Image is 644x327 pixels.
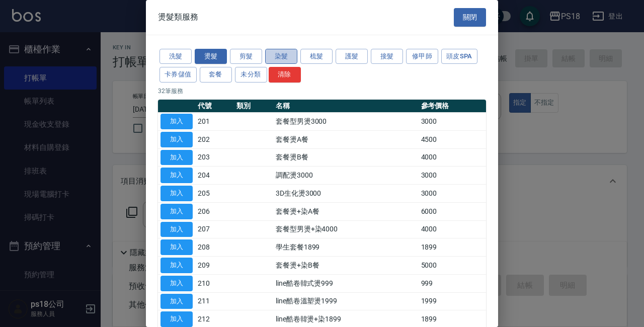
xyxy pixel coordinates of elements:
[273,220,419,238] td: 套餐型男燙+染4000
[195,113,234,131] td: 201
[419,274,486,292] td: 999
[273,257,419,275] td: 套餐燙+染B餐
[273,148,419,167] td: 套餐燙B餐
[158,12,198,22] span: 燙髮類服務
[195,167,234,185] td: 204
[419,202,486,220] td: 6000
[195,49,227,64] button: 燙髮
[160,222,193,237] button: 加入
[160,276,193,291] button: 加入
[419,148,486,167] td: 4000
[160,168,193,183] button: 加入
[195,202,234,220] td: 206
[160,204,193,219] button: 加入
[300,49,333,64] button: 梳髮
[273,113,419,131] td: 套餐型男燙3000
[195,257,234,275] td: 209
[454,8,486,27] button: 關閉
[160,294,193,309] button: 加入
[273,100,419,113] th: 名稱
[195,130,234,148] td: 202
[419,238,486,257] td: 1899
[265,49,297,64] button: 染髮
[273,274,419,292] td: line酷卷韓式燙999
[441,49,477,64] button: 頭皮SPA
[160,114,193,129] button: 加入
[158,87,486,96] p: 32 筆服務
[419,185,486,203] td: 3000
[160,150,193,166] button: 加入
[195,238,234,257] td: 208
[273,292,419,310] td: line酷卷溫塑燙1999
[336,49,368,64] button: 護髮
[273,130,419,148] td: 套餐燙A餐
[195,274,234,292] td: 210
[195,185,234,203] td: 205
[419,220,486,238] td: 4000
[419,257,486,275] td: 5000
[419,100,486,113] th: 參考價格
[159,67,197,83] button: 卡券儲值
[195,148,234,167] td: 203
[160,239,193,255] button: 加入
[419,167,486,185] td: 3000
[159,49,192,64] button: 洗髮
[160,186,193,201] button: 加入
[406,49,438,64] button: 修甲師
[195,292,234,310] td: 211
[419,292,486,310] td: 1999
[160,132,193,147] button: 加入
[273,185,419,203] td: 3D生化燙3000
[234,100,273,113] th: 類別
[269,67,301,83] button: 清除
[230,49,262,64] button: 剪髮
[160,311,193,327] button: 加入
[419,130,486,148] td: 4500
[195,100,234,113] th: 代號
[195,220,234,238] td: 207
[273,167,419,185] td: 調配燙3000
[371,49,403,64] button: 接髮
[419,113,486,131] td: 3000
[273,238,419,257] td: 學生套餐1899
[200,67,232,83] button: 套餐
[273,202,419,220] td: 套餐燙+染A餐
[160,258,193,273] button: 加入
[235,67,267,83] button: 未分類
